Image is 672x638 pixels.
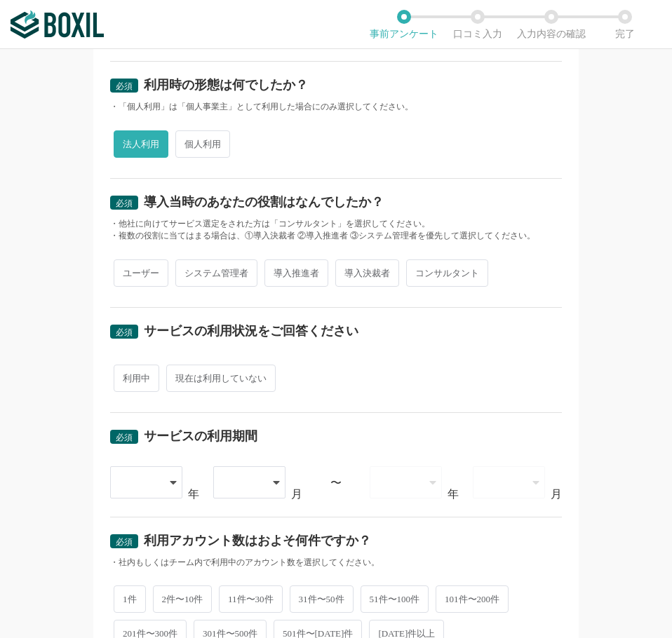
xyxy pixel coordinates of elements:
div: サービスの利用期間 [144,430,257,442]
span: 1件 [114,585,146,613]
span: 必須 [116,198,133,208]
div: 導入当時のあなたの役割はなんでしたか？ [144,196,384,208]
span: 必須 [116,327,133,337]
span: 利用中 [114,365,159,392]
span: 現在は利用していない [166,365,276,392]
div: ・複数の役割に当てはまる場合は、①導入決裁者 ②導入推進者 ③システム管理者を優先して選択してください。 [110,230,562,242]
span: 個人利用 [175,130,230,158]
img: ボクシルSaaS_ロゴ [11,11,104,39]
span: システム管理者 [175,259,257,287]
span: 11件〜30件 [219,585,283,613]
div: ・他社に向けてサービス選定をされた方は「コンサルタント」を選択してください。 [110,218,562,230]
div: 年 [188,489,199,500]
span: 必須 [116,537,133,547]
span: 必須 [116,81,133,91]
div: サービスの利用状況をご回答ください [144,325,358,337]
div: 利用時の形態は何でしたか？ [144,79,308,91]
li: 入力内容の確認 [514,10,588,39]
div: ・「個人利用」は「個人事業主」として利用した場合にのみ選択してください。 [110,101,562,113]
span: 101件〜200件 [436,585,509,613]
span: ユーザー [114,259,168,287]
div: 利用アカウント数はおよそ何件ですか？ [144,534,371,547]
li: 口コミ入力 [441,10,514,39]
li: 事前アンケート [367,10,441,39]
span: コンサルタント [406,259,488,287]
span: 2件〜10件 [153,585,213,613]
span: 導入決裁者 [335,259,399,287]
span: 導入推進者 [264,259,328,287]
div: 年 [448,489,459,500]
div: 月 [551,489,562,500]
div: ・社内もしくはチーム内で利用中のアカウント数を選択してください。 [110,557,562,569]
span: 法人利用 [114,130,168,158]
div: 月 [291,489,302,500]
span: 必須 [116,433,133,442]
div: 〜 [330,477,342,489]
span: 51件〜100件 [361,585,429,613]
li: 完了 [588,10,661,39]
span: 31件〜50件 [290,585,354,613]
